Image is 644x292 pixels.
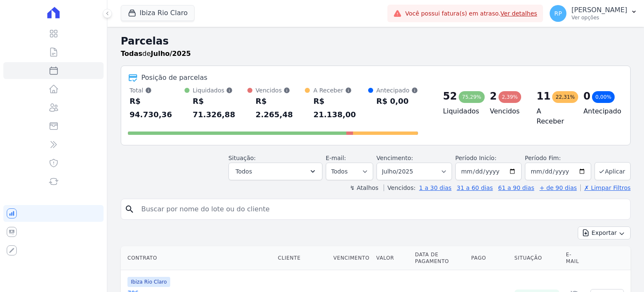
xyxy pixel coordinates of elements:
[141,73,208,83] div: Posição de parcelas
[552,91,578,103] div: 22,31%
[537,106,570,126] h4: A Receber
[419,184,452,191] a: 1 a 30 dias
[313,86,368,95] div: A Receber
[229,155,256,161] label: Situação:
[571,14,627,21] p: Ver opções
[193,86,247,95] div: Liquidados
[256,86,305,95] div: Vencidos
[292,271,316,283] button: Aplicar
[249,216,278,222] label: Em Aberto
[525,154,591,163] label: Período Fim:
[554,11,562,16] span: RP
[384,184,415,191] label: Vencidos:
[412,246,468,270] th: Data de Pagamento
[125,204,135,214] i: search
[490,106,523,116] h4: Vencidos
[498,184,534,191] a: 61 a 90 dias
[373,246,411,270] th: Valor
[571,6,627,14] p: [PERSON_NAME]
[583,89,590,103] div: 0
[580,184,631,191] a: ✗ Limpar Filtros
[249,251,278,257] label: Cancelado
[350,184,378,191] label: ↯ Atalhos
[578,226,631,239] button: Exportar
[127,277,170,287] span: Ibiza Rio Claro
[249,189,296,195] label: Selecionar todos
[595,162,631,180] button: Aplicar
[543,2,644,25] button: RP [PERSON_NAME] Ver opções
[377,155,413,161] label: Vencimento:
[405,9,537,18] span: Você possui fatura(s) em atraso.
[455,155,496,161] label: Período Inicío:
[121,246,275,270] th: Contrato
[121,5,195,21] button: Ibiza Rio Claro
[377,95,418,108] div: R$ 0,00
[377,86,418,95] div: Antecipado
[330,246,373,270] th: Vencimento
[563,246,587,270] th: E-mail
[592,91,615,103] div: 0,00%
[229,163,322,180] button: Todos
[459,91,485,103] div: 75,29%
[443,89,457,103] div: 52
[540,184,577,191] a: + de 90 dias
[249,239,284,245] label: Processando
[130,95,184,121] div: R$ 94.730,36
[121,34,631,49] h2: Parcelas
[121,49,191,59] p: de
[193,95,247,121] div: R$ 71.326,88
[457,184,493,191] a: 31 a 60 dias
[130,86,184,95] div: Total
[121,50,143,58] strong: Todas
[249,262,271,268] label: Vencido
[151,50,191,58] strong: Julho/2025
[537,89,551,103] div: 11
[236,166,252,176] span: Todos
[136,201,627,218] input: Buscar por nome do lote ou do cliente
[501,10,538,17] a: Ver detalhes
[326,155,346,161] label: E-mail:
[249,204,277,210] label: Agendado
[490,89,497,103] div: 2
[313,95,368,121] div: R$ 21.138,00
[249,228,262,234] label: Pago
[443,106,477,116] h4: Liquidados
[256,95,305,121] div: R$ 2.265,48
[511,246,563,270] th: Situação
[468,246,511,270] th: Pago
[583,106,617,116] h4: Antecipado
[499,91,521,103] div: 2,39%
